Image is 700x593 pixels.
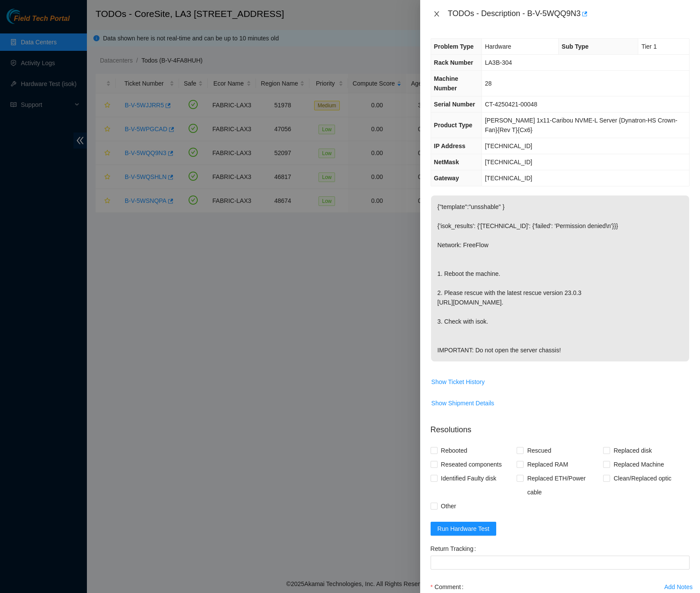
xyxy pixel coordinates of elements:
[431,556,690,570] input: Return Tracking
[485,43,511,50] span: Hardware
[431,10,443,18] button: Close
[434,59,473,66] span: Rack Number
[448,7,690,21] div: TODOs - Description - B-V-5WQQ9N3
[485,175,532,182] span: [TECHNICAL_ID]
[438,444,471,457] span: Rebooted
[485,101,537,108] span: CT-4250421-00048
[664,584,693,590] div: Add Notes
[431,375,485,389] button: Show Ticket History
[524,471,603,499] span: Replaced ETH/Power cable
[485,142,532,149] span: [TECHNICAL_ID]
[431,396,495,410] button: Show Shipment Details
[485,59,512,66] span: LA3B-304
[431,542,480,556] label: Return Tracking
[434,75,458,92] span: Machine Number
[431,195,689,361] p: {"template":"unsshable" } {'isok_results': {'[TECHNICAL_ID]': {'failed': 'Permission denied\n'}}}...
[434,101,475,108] span: Serial Number
[524,444,554,457] span: Rescued
[610,444,655,457] span: Replaced disk
[433,10,440,17] span: close
[524,457,571,471] span: Replaced RAM
[485,117,677,133] span: [PERSON_NAME] 1x11-Caribou NVME-L Server {Dynatron-HS Crown-Fan}{Rev T}{Cx6}
[610,457,667,471] span: Replaced Machine
[431,522,497,536] button: Run Hardware Test
[438,524,490,533] span: Run Hardware Test
[431,398,494,408] span: Show Shipment Details
[485,159,532,166] span: [TECHNICAL_ID]
[431,417,690,436] p: Resolutions
[434,43,474,50] span: Problem Type
[434,122,472,129] span: Product Type
[431,377,485,387] span: Show Ticket History
[434,159,459,166] span: NetMask
[434,142,465,149] span: IP Address
[438,471,500,485] span: Identified Faulty disk
[641,43,657,50] span: Tier 1
[438,499,460,513] span: Other
[438,457,505,471] span: Reseated components
[562,43,589,50] span: Sub Type
[485,80,492,87] span: 28
[610,471,675,485] span: Clean/Replaced optic
[434,175,459,182] span: Gateway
